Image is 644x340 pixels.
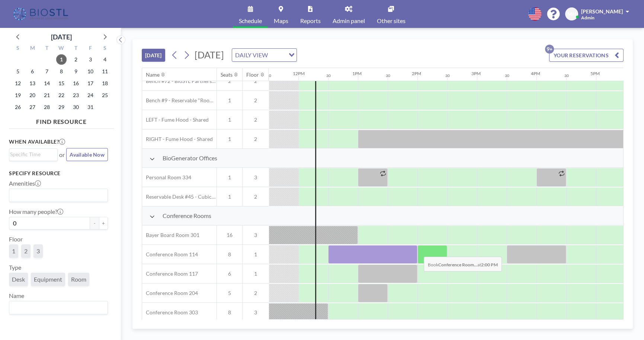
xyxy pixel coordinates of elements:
[243,251,269,258] span: 1
[56,78,67,89] span: Wednesday, October 15, 2025
[99,217,108,230] button: +
[59,151,65,158] span: or
[11,44,25,54] div: S
[217,136,242,142] span: 1
[42,78,52,89] span: Tuesday, October 14, 2025
[267,73,271,78] div: 30
[71,54,81,65] span: Thursday, October 2, 2025
[9,235,23,243] label: Floor
[9,189,108,202] div: Search for option
[217,290,242,296] span: 5
[24,247,28,254] span: 2
[142,309,198,316] span: Conference Room 303
[142,174,191,181] span: Personal Room 334
[352,71,362,76] div: 1PM
[239,18,262,24] span: Schedule
[9,115,114,125] h4: FIND RESOURCE
[66,148,108,161] button: Available Now
[42,102,52,112] span: Tuesday, October 28, 2025
[142,232,199,238] span: Bayer Board Room 301
[217,116,242,123] span: 1
[581,15,595,20] span: Admin
[54,44,69,54] div: W
[68,44,83,54] div: T
[142,270,198,277] span: Conference Room 117
[243,309,269,316] span: 3
[567,11,576,17] span: MH
[100,78,110,89] span: Saturday, October 18, 2025
[195,49,224,60] span: [DATE]
[142,97,217,104] span: Bench #9 - Reservable "RoomZilla" Bench
[9,180,41,187] label: Amenities
[386,73,390,78] div: 30
[243,97,269,104] span: 2
[85,54,96,65] span: Friday, October 3, 2025
[56,90,67,100] span: Wednesday, October 22, 2025
[12,7,71,22] img: organization-logo
[10,150,53,158] input: Search for option
[274,18,288,24] span: Maps
[333,18,365,24] span: Admin panel
[243,136,269,142] span: 2
[217,270,242,277] span: 6
[85,78,96,89] span: Friday, October 17, 2025
[243,290,269,296] span: 2
[9,264,21,271] label: Type
[13,90,23,100] span: Sunday, October 19, 2025
[9,170,108,177] h3: Specify resource
[142,136,213,142] span: RIGHT - Fume Hood - Shared
[71,102,81,112] span: Thursday, October 30, 2025
[471,71,481,76] div: 3PM
[531,71,540,76] div: 4PM
[42,90,52,100] span: Tuesday, October 21, 2025
[56,102,67,112] span: Wednesday, October 29, 2025
[10,190,103,200] input: Search for option
[12,247,15,254] span: 1
[70,151,105,158] span: Available Now
[232,49,297,61] div: Search for option
[100,54,110,65] span: Saturday, October 4, 2025
[217,232,242,238] span: 16
[217,251,242,258] span: 8
[293,71,305,76] div: 12PM
[100,90,110,100] span: Saturday, October 25, 2025
[27,90,38,100] span: Monday, October 20, 2025
[424,257,502,272] span: Book at
[13,78,23,89] span: Sunday, October 12, 2025
[326,73,331,78] div: 30
[243,193,269,200] span: 2
[146,71,160,78] div: Name
[564,73,569,78] div: 30
[10,303,103,312] input: Search for option
[377,18,406,24] span: Other sites
[13,66,23,77] span: Sunday, October 5, 2025
[217,174,242,181] span: 1
[142,290,198,296] span: Conference Room 204
[481,262,498,267] b: 2:00 PM
[581,8,623,15] span: [PERSON_NAME]
[56,66,67,77] span: Wednesday, October 8, 2025
[13,102,23,112] span: Sunday, October 26, 2025
[142,193,217,200] span: Reservable Desk #45 - Cubicle Area (Office 206)
[142,116,209,123] span: LEFT - Fume Hood - Shared
[549,49,624,62] button: YOUR RESERVATIONS9+
[246,71,259,78] div: Floor
[505,73,509,78] div: 30
[438,262,477,267] b: Conference Room...
[412,71,421,76] div: 2PM
[9,208,63,215] label: How many people?
[100,66,110,77] span: Saturday, October 11, 2025
[163,212,211,219] span: Conference Rooms
[85,66,96,77] span: Friday, October 10, 2025
[42,66,52,77] span: Tuesday, October 7, 2025
[51,32,72,42] div: [DATE]
[9,292,24,299] label: Name
[217,309,242,316] span: 8
[97,44,112,54] div: S
[40,44,54,54] div: T
[142,251,198,258] span: Conference Room 114
[71,90,81,100] span: Thursday, October 23, 2025
[85,90,96,100] span: Friday, October 24, 2025
[243,174,269,181] span: 3
[25,44,40,54] div: M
